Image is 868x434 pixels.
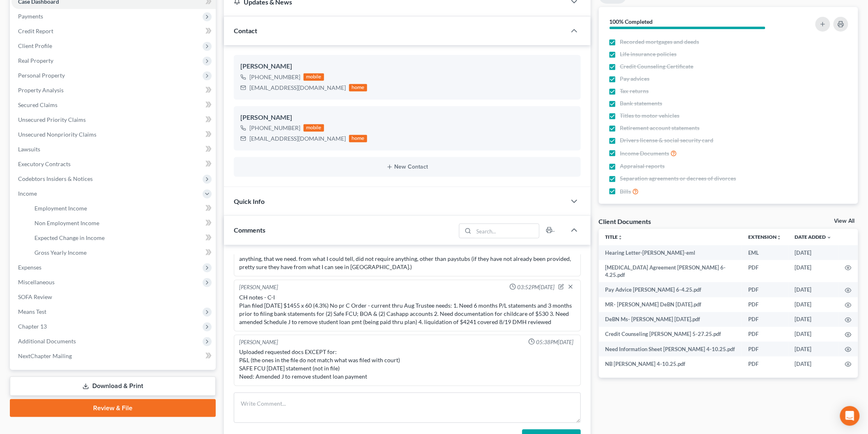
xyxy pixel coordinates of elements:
[788,282,838,297] td: [DATE]
[742,342,788,356] td: PDF
[18,264,41,271] span: Expenses
[474,224,539,238] input: Search...
[599,260,742,283] td: [MEDICAL_DATA] Agreement [PERSON_NAME] 6-4.25.pdf
[620,38,699,46] span: Recorded mortgages and deeds
[11,127,216,142] a: Unsecured Nonpriority Claims
[518,283,555,291] span: 03:52PM[DATE]
[34,234,105,241] span: Expected Change in Income
[620,124,700,132] span: Retirement account statements
[599,312,742,327] td: DeBN Ms- [PERSON_NAME] [DATE].pdf
[788,327,838,342] td: [DATE]
[18,72,65,79] span: Personal Property
[599,342,742,356] td: Need Information Sheet [PERSON_NAME] 4-10.25.pdf
[18,146,40,153] span: Lawsuits
[11,142,216,157] a: Lawsuits
[777,235,782,240] i: unfold_more
[234,226,265,234] span: Comments
[742,356,788,371] td: PDF
[788,297,838,312] td: [DATE]
[620,136,714,144] span: Drivers license & social security card
[11,83,216,98] a: Property Analysis
[240,62,574,71] div: [PERSON_NAME]
[349,84,367,91] div: home
[788,342,838,356] td: [DATE]
[18,57,53,64] span: Real Property
[18,160,71,167] span: Executory Contracts
[742,260,788,283] td: PDF
[18,279,55,286] span: Miscellaneous
[18,175,93,182] span: Codebtors Insiders & Notices
[18,131,96,138] span: Unsecured Nonpriority Claims
[18,352,72,359] span: NextChapter Mailing
[840,406,860,426] div: Open Intercom Messenger
[742,282,788,297] td: PDF
[239,348,576,381] div: Uploaded requested docs EXCEPT for: P&L (the ones in the file do not match what was filed with co...
[618,235,623,240] i: unfold_more
[18,323,47,330] span: Chapter 13
[599,217,651,226] div: Client Documents
[34,219,99,226] span: Non Employment Income
[620,112,680,120] span: Titles to motor vehicles
[788,260,838,283] td: [DATE]
[610,18,653,25] strong: 100% Completed
[620,162,665,170] span: Appraisal reports
[620,87,649,95] span: Tax returns
[34,249,87,256] span: Gross Yearly Income
[620,187,631,196] span: Bills
[795,234,832,240] a: Date Added expand_more
[742,312,788,327] td: PDF
[11,290,216,304] a: SOFA Review
[620,75,650,83] span: Pay advices
[11,157,216,171] a: Executory Contracts
[620,62,694,71] span: Credit Counseling Certificate
[18,190,37,197] span: Income
[18,116,86,123] span: Unsecured Priority Claims
[11,349,216,363] a: NextChapter Mailing
[827,235,832,240] i: expand_more
[240,113,574,123] div: [PERSON_NAME]
[18,87,64,94] span: Property Analysis
[788,356,838,371] td: [DATE]
[249,135,346,143] div: [EMAIL_ADDRESS][DOMAIN_NAME]
[34,205,87,212] span: Employment Income
[11,98,216,112] a: Secured Claims
[18,308,46,315] span: Means Test
[239,247,576,271] div: 341 notes - T asked D to send paystubs if they have not already, no creditors, no objections. wil...
[599,327,742,342] td: Credit Counseling [PERSON_NAME] 5-27.25.pdf
[599,282,742,297] td: Pay Advice [PERSON_NAME] 6-4.25.pdf
[28,245,216,260] a: Gross Yearly Income
[249,124,300,132] div: [PHONE_NUMBER]
[239,283,278,292] div: [PERSON_NAME]
[11,24,216,39] a: Credit Report
[18,13,43,20] span: Payments
[18,42,52,49] span: Client Profile
[234,27,257,34] span: Contact
[620,99,662,107] span: Bank statements
[239,338,278,346] div: [PERSON_NAME]
[18,338,76,345] span: Additional Documents
[788,312,838,327] td: [DATE]
[620,50,677,58] span: Life insurance policies
[599,356,742,371] td: NB [PERSON_NAME] 4-10.25.pdf
[18,27,53,34] span: Credit Report
[10,399,216,417] a: Review & File
[742,327,788,342] td: PDF
[240,164,574,170] button: New Contact
[599,245,742,260] td: Hearing Letter-[PERSON_NAME]-eml
[28,216,216,231] a: Non Employment Income
[10,377,216,396] a: Download & Print
[788,245,838,260] td: [DATE]
[620,174,736,183] span: Separation agreements or decrees of divorces
[742,297,788,312] td: PDF
[249,73,300,81] div: [PHONE_NUMBER]
[239,293,576,326] div: CH notes - C-I Plan filed [DATE] $1455 x 60 (4.3%) No pr C Order - current thru Aug Trustee needs...
[605,234,623,240] a: Titleunfold_more
[834,218,855,224] a: View All
[599,297,742,312] td: MR- [PERSON_NAME] DeBN [DATE].pdf
[234,197,265,205] span: Quick Info
[349,135,367,142] div: home
[304,73,324,81] div: mobile
[749,234,782,240] a: Extensionunfold_more
[11,112,216,127] a: Unsecured Priority Claims
[537,338,574,346] span: 05:38PM[DATE]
